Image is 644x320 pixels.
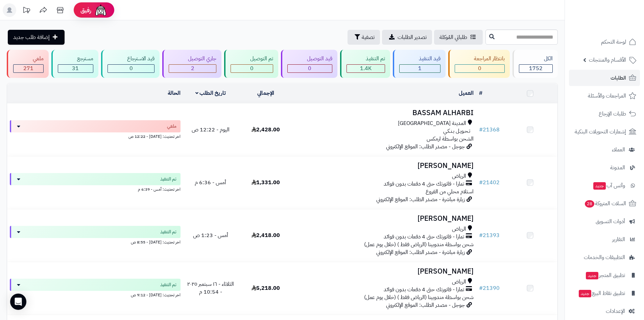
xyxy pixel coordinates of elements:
span: 31 [72,64,79,72]
span: 2,418.00 [252,231,280,239]
div: تم التنفيذ [347,55,385,63]
a: الإعدادات [569,303,640,319]
span: التقارير [612,235,625,244]
span: تم التنفيذ [160,281,176,288]
a: إضافة طلب جديد [8,30,65,45]
a: العميل [459,89,474,97]
div: اخر تحديث: أمس - 6:39 م [10,185,181,192]
div: 31 [58,65,93,72]
div: 1447 [347,65,385,72]
a: قيد الاسترجاع 0 [100,50,161,78]
span: # [479,126,483,134]
a: مسترجع 31 [50,50,100,78]
a: تطبيق المتجرجديد [569,267,640,283]
span: جوجل - مصدر الطلب: الموقع الإلكتروني [386,143,465,151]
span: الطلبات [611,73,626,83]
a: ملغي 271 [5,50,50,78]
span: 0 [129,64,133,72]
span: تطبيق المتجر [585,271,625,280]
a: الحالة [168,89,181,97]
a: لوحة التحكم [569,34,640,50]
a: وآتس آبجديد [569,177,640,194]
a: الطلبات [569,70,640,86]
div: اخر تحديث: [DATE] - 8:55 ص [10,238,181,245]
div: Open Intercom Messenger [10,294,26,310]
span: 0 [308,64,311,72]
div: الكل [519,55,553,63]
span: الرياض [452,278,466,286]
span: # [479,231,483,239]
span: إشعارات التحويلات البنكية [575,127,626,136]
span: تمارا - فاتورتك حتى 4 دفعات بدون فوائد [384,180,464,188]
span: # [479,284,483,292]
div: 0 [455,65,505,72]
span: المدينة [GEOGRAPHIC_DATA] [398,120,466,127]
a: أدوات التسويق [569,213,640,230]
div: بانتظار المراجعة [455,55,505,63]
a: طلباتي المُوكلة [434,30,483,45]
div: اخر تحديث: [DATE] - 12:22 ص [10,132,181,140]
span: 1.4K [360,64,372,72]
span: زيارة مباشرة - مصدر الطلب: الموقع الإلكتروني [376,248,465,256]
a: السلات المتروكة28 [569,195,640,212]
span: رفيق [80,6,91,14]
a: بانتظار المراجعة 0 [447,50,511,78]
span: استلام محلي من الفروع [426,188,474,196]
div: 0 [231,65,273,72]
a: #21368 [479,126,500,134]
span: تمارا - فاتورتك حتى 4 دفعات بدون فوائد [384,286,464,294]
span: زيارة مباشرة - مصدر الطلب: الموقع الإلكتروني [376,195,465,204]
span: 271 [23,64,33,72]
div: جاري التوصيل [169,55,217,63]
span: المراجعات والأسئلة [588,91,626,101]
div: تم التوصيل [231,55,273,63]
span: 2 [191,64,194,72]
span: الرياض [452,225,466,233]
a: #21390 [479,284,500,292]
a: التطبيقات والخدمات [569,249,640,265]
h3: BASSAM ALHARBI [296,109,474,117]
span: الشحن بواسطة ارمكس [427,135,474,143]
span: أمس - 6:36 م [195,178,226,187]
div: 1 [400,65,440,72]
span: جديد [579,290,591,297]
a: طلبات الإرجاع [569,106,640,122]
span: الثلاثاء - ١٦ سبتمبر ٢٠٢٥ - 10:54 م [187,280,234,296]
a: العملاء [569,142,640,158]
span: أدوات التسويق [596,217,625,226]
div: مسترجع [58,55,94,63]
span: وآتس آب [593,181,625,190]
span: الأقسام والمنتجات [589,55,626,65]
span: تصدير الطلبات [398,33,427,41]
span: 1 [418,64,422,72]
a: قيد التوصيل 0 [280,50,339,78]
a: #21402 [479,178,500,187]
span: جديد [586,272,598,279]
div: قيد التنفيذ [399,55,440,63]
span: تم التنفيذ [160,229,176,235]
span: المدونة [610,163,625,172]
span: طلباتي المُوكلة [439,33,467,41]
span: جديد [593,182,606,190]
span: التطبيقات والخدمات [584,253,625,262]
span: تم التنفيذ [160,176,176,183]
span: السلات المتروكة [584,199,626,208]
a: تحديثات المنصة [18,3,35,19]
div: 271 [14,65,43,72]
a: # [479,89,482,97]
span: تـحـويـل بـنـكـي [443,127,470,135]
span: 28 [585,200,594,208]
span: تصفية [362,33,375,41]
span: 1,331.00 [252,178,280,187]
div: 0 [288,65,332,72]
img: logo-2.png [598,19,638,33]
a: تطبيق نقاط البيعجديد [569,285,640,301]
a: المراجعات والأسئلة [569,88,640,104]
span: 1752 [529,64,543,72]
a: تم التنفيذ 1.4K [339,50,392,78]
div: 2 [169,65,216,72]
span: تطبيق نقاط البيع [578,289,625,298]
span: جوجل - مصدر الطلب: الموقع الإلكتروني [386,301,465,309]
a: #21393 [479,231,500,239]
a: المدونة [569,159,640,176]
